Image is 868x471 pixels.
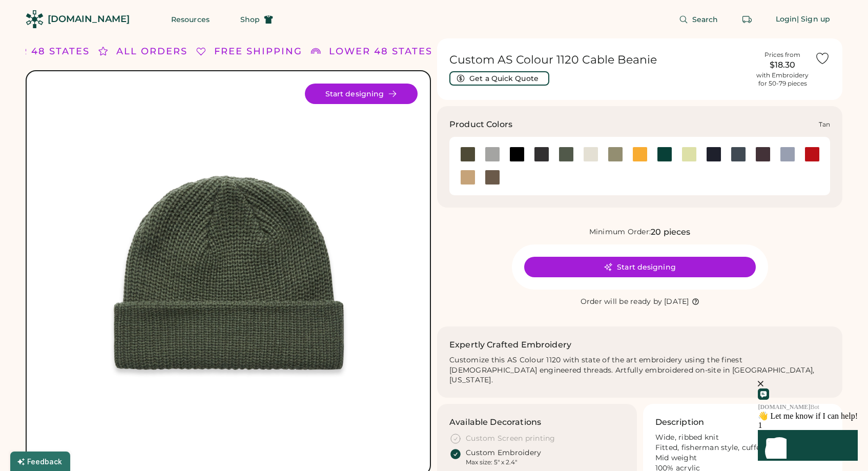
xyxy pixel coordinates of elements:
[159,9,222,30] button: Resources
[737,9,757,30] button: Retrieve an order
[449,416,541,428] h3: Available Decorations
[764,51,800,59] div: Prices from
[39,84,418,462] img: AS Colour 1120 Product Image
[581,297,663,307] div: Order will be ready by
[26,10,44,28] img: Rendered Logo - Screens
[524,257,756,277] button: Start designing
[466,458,517,466] div: Max size: 5" x 2.4"
[116,45,188,58] div: ALL ORDERS
[228,9,285,30] button: Shop
[449,355,830,386] div: Customize this AS Colour 1120 with state of the art embroidery using the finest [DEMOGRAPHIC_DATA...
[449,71,549,86] button: Get a Quick Quote
[797,14,830,25] div: | Sign up
[449,339,571,351] h2: Expertly Crafted Embroidery
[819,120,830,129] div: Tan
[329,45,432,58] div: LOWER 48 STATES
[214,45,302,58] div: FREE SHIPPING
[692,16,718,23] span: Search
[776,14,797,25] div: Login
[466,434,555,444] div: Custom Screen printing
[667,9,731,30] button: Search
[651,226,690,238] div: 20 pieces
[240,16,260,23] span: Shop
[756,71,809,88] div: with Embroidery for 50-79 pieces
[589,227,651,237] div: Minimum Order:
[466,448,541,458] div: Custom Embroidery
[655,416,705,428] h3: Description
[305,84,418,104] button: Start designing
[39,84,418,462] div: 1120 Style Image
[449,118,512,131] h3: Product Colors
[48,13,130,26] div: [DOMAIN_NAME]
[664,297,689,307] div: [DATE]
[449,53,750,67] h1: Custom AS Colour 1120 Cable Beanie
[756,59,809,71] div: $18.30
[696,343,865,469] iframe: Front Chat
